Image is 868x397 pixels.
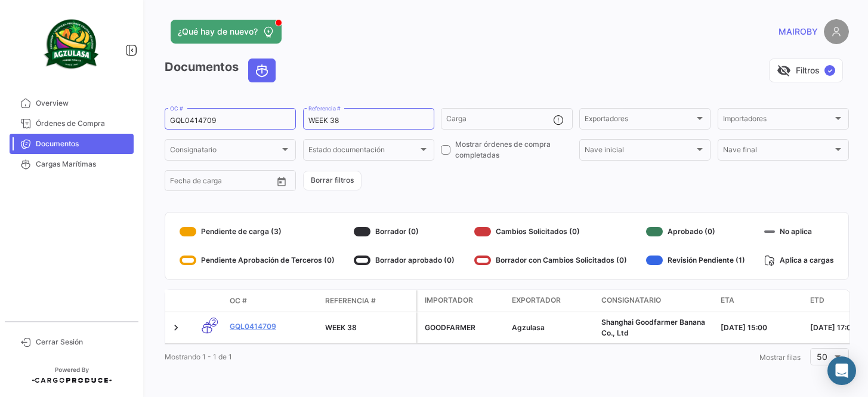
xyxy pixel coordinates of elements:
datatable-header-cell: OC # [225,291,320,311]
button: visibility_offFiltros✓ [769,59,843,82]
div: Borrador con Cambios Solicitados (0) [474,251,627,270]
div: No aplica [764,222,834,241]
img: placeholder-user.png [824,19,849,44]
span: Nave inicial [585,147,694,156]
datatable-header-cell: Exportador [507,290,597,312]
span: Overview [36,98,129,109]
div: GOODFARMER [425,322,502,333]
span: Shanghai Goodfarmer Banana Co., Ltd [601,318,705,337]
input: Hasta [200,179,249,187]
span: ✓ [824,65,835,76]
datatable-header-cell: Referencia # [320,291,416,311]
span: Importadores [723,116,833,125]
span: Exportadores [585,116,694,125]
a: Documentos [10,134,134,154]
div: Revisión Pendiente (1) [646,251,745,270]
div: Agzulasa [512,322,592,333]
div: Aprobado (0) [646,222,745,241]
span: 2 [209,318,218,327]
span: Órdenes de Compra [36,118,129,129]
h3: Documentos [165,59,279,82]
span: OC # [230,296,247,306]
div: Pendiente de carga (3) [180,222,335,241]
span: Mostrar filas [759,353,801,362]
button: Borrar filtros [303,171,362,190]
a: Cargas Marítimas [10,154,134,174]
span: Cerrar Sesión [36,337,129,347]
a: Overview [10,93,134,113]
span: visibility_off [777,63,791,78]
div: [DATE] 15:00 [721,322,801,333]
datatable-header-cell: ETA [716,290,805,312]
span: Consignatario [601,295,661,306]
div: Pendiente Aprobación de Terceros (0) [180,251,335,270]
div: Abrir Intercom Messenger [827,356,856,385]
div: Aplica a cargas [764,251,834,270]
span: 50 [817,352,827,362]
span: Referencia # [325,296,376,306]
span: Cargas Marítimas [36,159,129,170]
div: Cambios Solicitados (0) [474,222,627,241]
span: ETD [810,295,824,306]
div: Borrador aprobado (0) [354,251,455,270]
span: Estado documentación [308,147,418,156]
span: ETA [721,295,734,306]
a: Expand/Collapse Row [170,322,182,334]
datatable-header-cell: Importador [418,290,507,312]
span: MAIROBY [779,26,818,38]
img: agzulasa-logo.png [42,14,101,74]
button: Open calendar [273,173,291,190]
input: Desde [170,179,191,187]
span: Importador [425,295,473,306]
div: WEEK 38 [325,322,411,333]
span: Mostrar órdenes de compra completadas [455,139,572,161]
span: Mostrando 1 - 1 de 1 [165,352,232,361]
button: Ocean [249,59,275,82]
div: Borrador (0) [354,222,455,241]
datatable-header-cell: Consignatario [597,290,716,312]
a: GQL0414709 [230,321,316,332]
span: ¿Qué hay de nuevo? [178,26,258,38]
button: ¿Qué hay de nuevo? [171,20,282,44]
span: Exportador [512,295,561,306]
span: Documentos [36,139,129,149]
a: Órdenes de Compra [10,113,134,134]
datatable-header-cell: Modo de Transporte [189,296,225,306]
span: Nave final [723,147,833,156]
span: Consignatario [170,147,280,156]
